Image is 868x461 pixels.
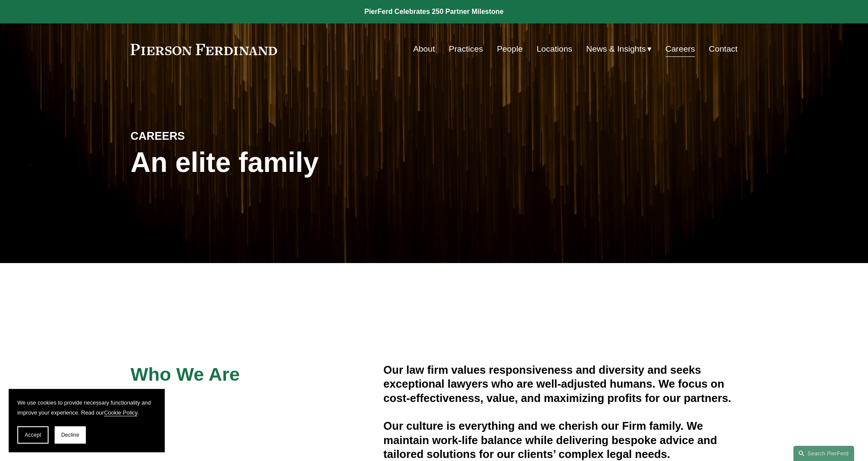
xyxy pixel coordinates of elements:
span: Decline [61,432,79,438]
section: Cookie banner [9,389,165,452]
h4: CAREERS [131,129,282,143]
p: We use cookies to provide necessary functionality and improve your experience. Read our . [17,398,156,418]
a: Locations [537,41,572,57]
h4: Our law firm values responsiveness and diversity and seeks exceptional lawyers who are well-adjus... [383,363,737,405]
a: People [497,41,523,57]
h1: An elite family [131,147,434,178]
span: Accept [25,432,41,438]
a: Contact [709,41,737,57]
button: Accept [17,426,49,444]
a: Practices [449,41,483,57]
a: About [413,41,435,57]
a: Careers [666,41,695,57]
a: folder dropdown [586,41,652,57]
span: News & Insights [586,42,646,57]
a: Search this site [793,446,854,461]
button: Decline [55,426,86,444]
h4: Our culture is everything and we cherish our Firm family. We maintain work-life balance while del... [383,419,737,461]
a: Cookie Policy [104,409,137,416]
span: Who We Are [131,364,240,385]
